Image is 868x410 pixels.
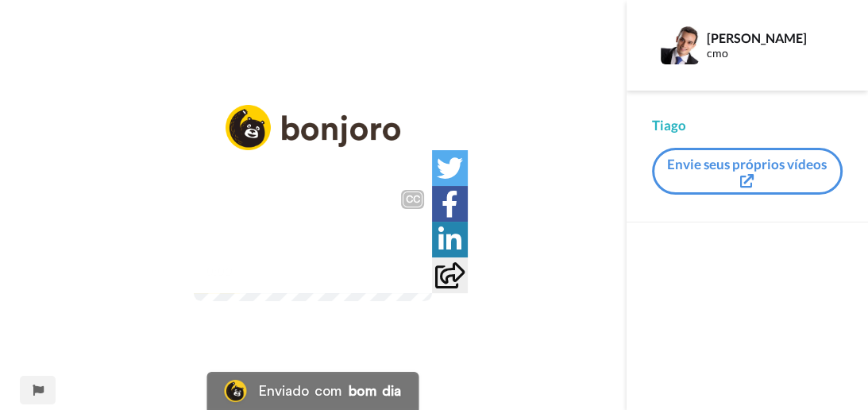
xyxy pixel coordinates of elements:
[661,26,699,64] img: Imagem de perfil
[258,384,342,398] font: Enviado com
[226,105,400,150] img: logo_full.png
[236,265,241,277] font: /
[349,384,402,398] font: bom dia
[406,195,420,204] font: CC
[652,148,843,195] button: Envie seus próprios vídeos
[207,372,419,410] a: Logotipo do BonjoroEnviado combom dia
[402,263,418,279] img: Tela cheia
[652,117,686,133] font: Tiago
[205,265,232,277] font: 0:09
[707,30,807,45] font: [PERSON_NAME]
[667,156,827,172] font: Envie seus próprios vídeos
[707,46,728,60] font: cmo
[225,380,247,402] img: Logotipo do Bonjoro
[245,265,270,277] font: 0:52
